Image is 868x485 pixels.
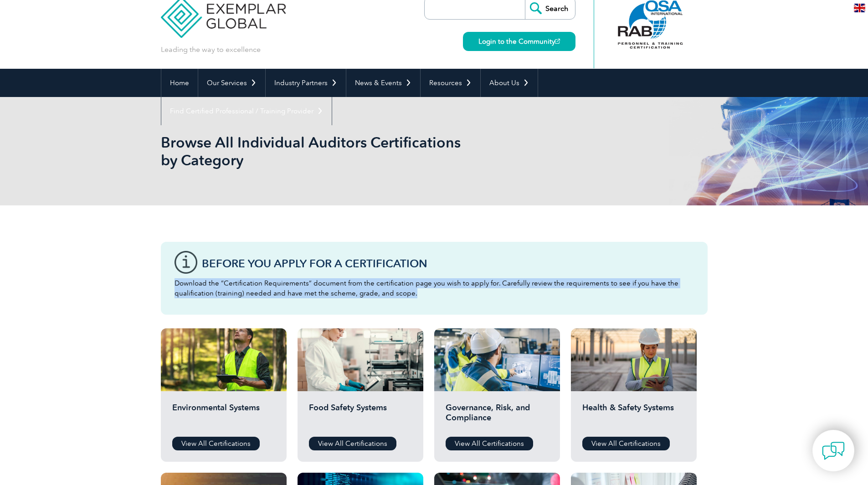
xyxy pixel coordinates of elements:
img: en [854,4,865,12]
h2: Health & Safety Systems [582,403,685,430]
p: Download the “Certification Requirements” document from the certification page you wish to apply ... [175,278,694,298]
a: View All Certifications [582,437,670,450]
h1: Browse All Individual Auditors Certifications by Category [161,133,511,169]
a: Our Services [198,69,265,97]
a: Find Certified Professional / Training Provider [161,97,332,125]
h3: Before You Apply For a Certification [202,258,694,269]
img: open_square.png [555,39,560,44]
img: contact-chat.png [822,439,845,462]
a: Industry Partners [266,69,346,97]
a: View All Certifications [309,437,396,450]
a: Home [161,69,198,97]
p: Leading the way to excellence [161,45,261,55]
h2: Environmental Systems [172,403,275,430]
a: Login to the Community [463,32,575,51]
h2: Governance, Risk, and Compliance [446,403,549,430]
a: View All Certifications [446,437,533,450]
a: View All Certifications [172,437,260,450]
a: Resources [421,69,480,97]
a: About Us [481,69,538,97]
a: News & Events [346,69,420,97]
h2: Food Safety Systems [309,403,412,430]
